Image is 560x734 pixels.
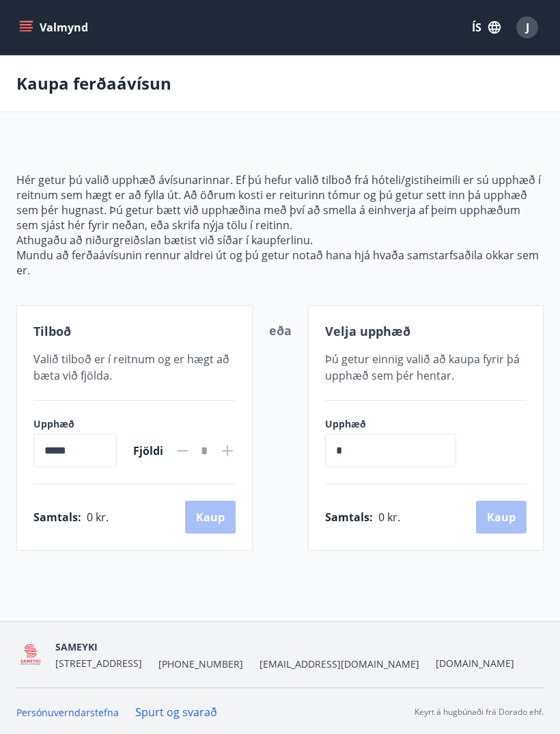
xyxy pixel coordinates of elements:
span: [EMAIL_ADDRESS][DOMAIN_NAME] [260,657,419,671]
img: 5QO2FORUuMeaEQbdwbcTl28EtwdGrpJ2a0ZOehIg.png [16,640,44,670]
button: J [511,11,544,44]
p: Kaupa ferðaávísun [16,72,171,95]
span: Samtals : [33,510,81,525]
label: Upphæð [33,417,117,431]
label: Upphæð [325,417,470,431]
span: Velja upphæð [325,323,410,339]
span: Þú getur einnig valið að kaupa fyrir þá upphæð sem þér hentar. [325,352,520,383]
span: Samtals : [325,510,373,525]
a: [DOMAIN_NAME] [436,657,514,670]
a: Spurt og svarað [135,705,217,720]
button: ÍS [464,15,508,40]
span: Valið tilboð er í reitnum og er hægt að bæta við fjölda. [33,352,229,383]
span: Fjöldi [133,443,163,458]
p: Mundu að ferðaávísunin rennur aldrei út og þú getur notað hana hjá hvaða samstarfsaðila okkar sem... [16,248,544,278]
a: Persónuverndarstefna [16,706,119,719]
span: [STREET_ADDRESS] [55,657,142,670]
p: Athugaðu að niðurgreiðslan bætist við síðar í kaupferlinu. [16,233,544,248]
span: J [526,20,529,35]
span: Tilboð [33,323,71,339]
p: Hér getur þú valið upphæð ávísunarinnar. Ef þú hefur valið tilboð frá hóteli/gistiheimili er sú u... [16,172,544,233]
button: menu [16,15,94,40]
span: SAMEYKI [55,640,98,653]
p: Keyrt á hugbúnaði frá Dorado ehf. [415,706,544,718]
span: 0 kr. [378,510,400,525]
span: [PHONE_NUMBER] [158,657,243,671]
span: 0 kr. [87,510,109,525]
span: eða [269,322,292,339]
